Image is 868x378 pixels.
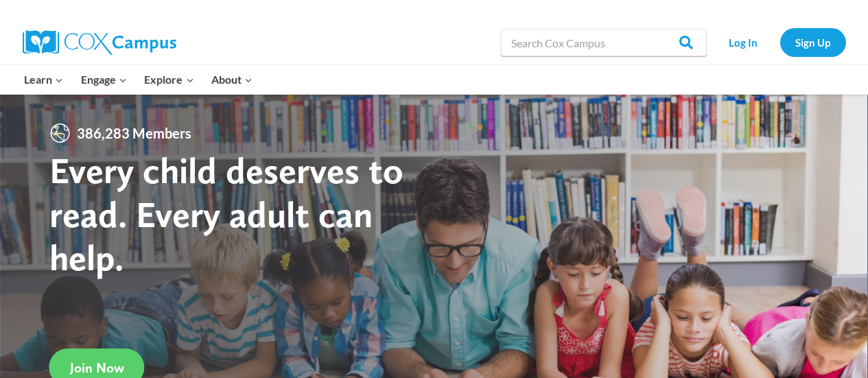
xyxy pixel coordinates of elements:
[23,30,176,55] img: Cox Campus
[71,122,197,144] span: 386,283 Members
[70,359,124,376] span: Join Now
[211,71,253,88] span: About
[49,148,403,279] strong: Every child deserves to read. Every adult can help.
[501,29,707,56] input: Search Cox Campus
[144,71,193,88] span: Explore
[81,71,127,88] span: Engage
[714,28,846,56] nav: Secondary Navigation
[714,28,773,56] a: Log In
[16,65,261,94] nav: Primary Navigation
[24,71,63,88] span: Learn
[780,28,846,56] a: Sign Up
